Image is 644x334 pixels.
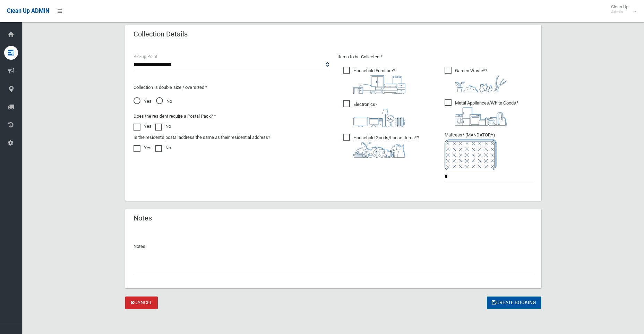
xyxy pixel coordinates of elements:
[134,133,270,142] label: Is the resident's postal address the same as their residential address?
[134,97,152,106] span: Yes
[455,107,507,126] img: 36c1b0289cb1767239cdd3de9e694f19.png
[445,132,533,170] span: Mattress* (MANDATORY)
[125,297,158,309] a: Cancel
[7,8,49,14] span: Clean Up ADMIN
[343,134,419,158] span: Household Goods/Loose Items*
[445,139,497,170] img: e7408bece873d2c1783593a074e5cb2f.png
[353,135,419,158] i: ?
[611,9,628,15] small: Admin
[134,144,152,152] label: Yes
[156,97,172,106] span: No
[487,297,541,309] button: Create Booking
[353,75,405,94] img: aa9efdbe659d29b613fca23ba79d85cb.png
[455,75,507,92] img: 4fd8a5c772b2c999c83690221e5242e0.png
[353,109,405,127] img: 394712a680b73dbc3d2a6a3a7ffe5a07.png
[125,27,196,41] header: Collection Details
[445,67,507,92] span: Garden Waste*
[343,100,405,127] span: Electronics
[337,53,533,61] p: Items to be Collected *
[125,211,160,225] header: Notes
[343,67,405,94] span: Household Furniture
[134,122,152,131] label: Yes
[455,68,507,92] i: ?
[445,99,518,126] span: Metal Appliances/White Goods
[134,112,216,120] label: Does the resident require a Postal Pack? *
[353,142,405,158] img: b13cc3517677393f34c0a387616ef184.png
[155,122,171,131] label: No
[455,100,518,126] i: ?
[134,83,329,92] p: Collection is double size / oversized *
[353,68,405,94] i: ?
[134,242,533,251] p: Notes
[353,102,405,127] i: ?
[608,4,635,15] span: Clean Up
[155,144,171,152] label: No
